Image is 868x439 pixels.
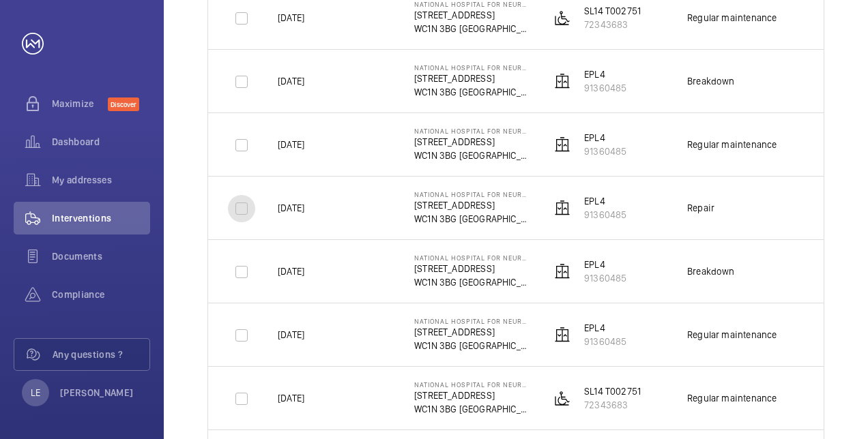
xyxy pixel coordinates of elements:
p: LE [31,386,40,399]
p: EPL4 [584,321,626,335]
p: [STREET_ADDRESS] [414,135,529,149]
span: Interventions [52,211,150,225]
p: [DATE] [278,74,304,88]
p: National Hospital for Neurology and Neurosurgery [414,380,529,389]
p: 91360485 [584,145,626,158]
p: [DATE] [278,11,304,25]
span: Dashboard [52,135,150,149]
span: Compliance [52,288,150,301]
img: platform_lift.svg [554,10,570,26]
p: WC1N 3BG [GEOGRAPHIC_DATA] [414,275,529,289]
span: My addresses [52,173,150,187]
span: Discover [108,97,139,111]
p: 91360485 [584,271,626,285]
p: [STREET_ADDRESS] [414,72,529,85]
div: Breakdown [687,74,735,88]
p: [STREET_ADDRESS] [414,262,529,275]
p: WC1N 3BG [GEOGRAPHIC_DATA] [414,339,529,352]
p: 91360485 [584,81,626,95]
div: Regular maintenance [687,138,777,151]
img: elevator.svg [554,263,570,279]
img: elevator.svg [554,200,570,216]
p: EPL4 [584,67,626,81]
p: WC1N 3BG [GEOGRAPHIC_DATA] [414,85,529,99]
p: 91360485 [584,335,626,348]
p: [DATE] [278,201,304,215]
p: [DATE] [278,391,304,405]
p: [STREET_ADDRESS] [414,389,529,402]
p: [DATE] [278,138,304,151]
p: National Hospital for Neurology and Neurosurgery [414,317,529,325]
p: [STREET_ADDRESS] [414,198,529,212]
p: WC1N 3BG [GEOGRAPHIC_DATA] [414,212,529,226]
p: [DATE] [278,264,304,278]
p: [PERSON_NAME] [60,386,134,399]
span: Any questions ? [53,348,149,361]
div: Repair [687,201,714,215]
div: Regular maintenance [687,328,777,342]
p: 72343683 [584,18,641,31]
p: 72343683 [584,398,641,412]
p: 91360485 [584,208,626,222]
img: platform_lift.svg [554,390,570,406]
p: National Hospital for Neurology and Neurosurgery [414,254,529,262]
p: [STREET_ADDRESS] [414,8,529,22]
img: elevator.svg [554,73,570,89]
div: Breakdown [687,264,735,278]
span: Documents [52,249,150,263]
p: WC1N 3BG [GEOGRAPHIC_DATA] [414,149,529,162]
div: Regular maintenance [687,11,777,25]
p: EPL4 [584,131,626,145]
img: elevator.svg [554,136,570,153]
div: Regular maintenance [687,391,777,405]
p: WC1N 3BG [GEOGRAPHIC_DATA] [414,22,529,35]
span: Maximize [52,97,108,110]
p: EPL4 [584,194,626,208]
p: SL14 T002751 [584,384,641,398]
p: EPL4 [584,258,626,271]
p: [STREET_ADDRESS] [414,325,529,339]
p: [DATE] [278,328,304,342]
p: National Hospital for Neurology and Neurosurgery [414,190,529,198]
p: SL14 T002751 [584,4,641,18]
p: WC1N 3BG [GEOGRAPHIC_DATA] [414,402,529,416]
img: elevator.svg [554,327,570,343]
p: National Hospital for Neurology and Neurosurgery [414,127,529,135]
p: National Hospital for Neurology and Neurosurgery [414,63,529,72]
